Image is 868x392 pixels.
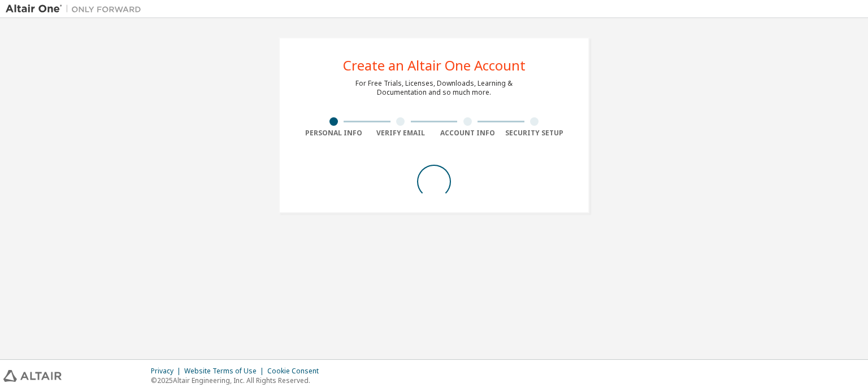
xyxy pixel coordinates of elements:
[355,79,513,97] div: For Free Trials, Licenses, Downloads, Learning & Documentation and so much more.
[3,370,62,382] img: altair_logo.svg
[151,367,184,376] div: Privacy
[184,367,267,376] div: Website Terms of Use
[343,59,526,72] div: Create an Altair One Account
[367,129,435,138] div: Verify Email
[300,129,367,138] div: Personal Info
[151,376,325,385] p: © 2025 Altair Engineering, Inc. All Rights Reserved.
[501,129,568,138] div: Security Setup
[6,3,147,15] img: Altair One
[434,129,501,138] div: Account Info
[267,367,325,376] div: Cookie Consent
